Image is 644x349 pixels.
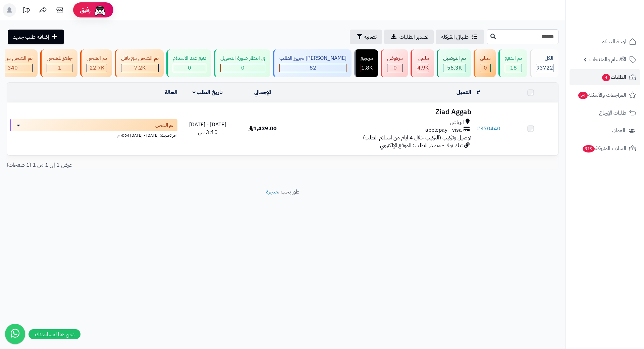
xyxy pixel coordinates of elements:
span: طلبات الإرجاع [599,108,626,118]
a: مرفوض 0 [379,49,409,77]
span: 56.3K [447,64,462,72]
div: تم التوصيل [443,54,466,62]
span: # [477,125,480,133]
div: 0 [221,64,265,72]
span: [DATE] - [DATE] 3:10 ص [189,121,226,136]
span: لوحة التحكم [601,37,626,46]
a: متجرة [266,188,278,196]
span: 93722 [536,64,553,72]
a: ملغي 4.9K [409,49,435,77]
a: معلق 0 [472,49,497,77]
a: طلباتي المُوكلة [436,30,484,44]
a: الإجمالي [254,88,271,96]
span: رفيق [80,6,91,14]
a: الكل93722 [528,49,560,77]
a: تم الدفع 18 [497,49,528,77]
span: تصفية [364,33,377,41]
span: العملاء [612,126,625,135]
a: دفع عند الاستلام 0 [165,49,213,77]
a: مرتجع 1.8K [353,49,379,77]
img: logo-2.png [598,13,638,28]
div: 56322 [443,64,466,72]
span: تيك توك - مصدر الطلب: الموقع الإلكتروني [380,141,463,149]
a: في انتظار صورة التحويل 0 [213,49,272,77]
div: جاهز للشحن [47,54,72,62]
div: 0 [480,64,490,72]
a: العميل [457,88,471,96]
a: تم الشحن 22.7K [79,49,113,77]
div: ملغي [417,54,429,62]
span: توصيل وتركيب (التركيب خلال 4 ايام من استلام الطلب) [363,134,471,142]
div: تم الدفع [505,54,522,62]
div: دفع عند الاستلام [173,54,206,62]
span: 0 [188,64,191,72]
div: 0 [387,64,402,72]
a: طلبات الإرجاع [570,105,640,121]
div: 18 [505,64,522,72]
span: السلات المتروكة [582,144,626,153]
button: تصفية [350,30,382,44]
a: تم الشحن مع ناقل 7.2K [113,49,165,77]
span: 1 [58,64,61,72]
div: 22663 [87,64,107,72]
span: 22.7K [90,64,104,72]
a: [PERSON_NAME] تجهيز الطلب 82 [272,49,353,77]
span: 1,439.00 [249,125,277,133]
span: applepay - visa [425,126,462,134]
a: # [477,88,480,96]
a: تاريخ الطلب [193,88,223,96]
div: الكل [536,54,553,62]
div: 1797 [361,64,373,72]
a: المراجعات والأسئلة54 [570,87,640,103]
span: 0 [241,64,245,72]
a: جاهز للشحن 1 [39,49,79,77]
div: مرتجع [361,54,373,62]
span: 18 [510,64,517,72]
a: السلات المتروكة319 [570,140,640,157]
div: اخر تحديث: [DATE] - [DATE] 4:04 م [10,131,177,138]
span: 0 [393,64,397,72]
div: 1 [47,64,72,72]
img: ai-face.png [93,3,107,17]
span: 82 [310,64,316,72]
span: 54 [578,91,588,99]
a: #370440 [477,125,500,133]
div: عرض 1 إلى 1 من 1 (1 صفحات) [2,161,283,169]
span: الأقسام والمنتجات [589,55,626,64]
span: 4 [602,74,610,81]
div: معلق [480,54,491,62]
span: 340 [8,64,18,72]
h3: Ziad Aggab [293,108,471,116]
div: 4946 [417,64,429,72]
span: تصدير الطلبات [399,33,428,41]
a: الطلبات4 [570,69,640,85]
a: الحالة [165,88,177,96]
div: 82 [280,64,346,72]
a: العملاء [570,123,640,139]
span: إضافة طلب جديد [13,33,49,41]
div: تم الشحن [87,54,107,62]
div: تم الشحن مع ناقل [121,54,159,62]
span: الطلبات [601,73,626,82]
div: 7223 [121,64,158,72]
span: 1.8K [361,64,373,72]
a: إضافة طلب جديد [8,30,64,44]
span: 4.9K [417,64,429,72]
span: 319 [582,145,595,152]
span: طلباتي المُوكلة [441,33,469,41]
div: مرفوض [387,54,403,62]
span: تم الشحن [155,122,173,129]
div: 0 [173,64,206,72]
a: تم التوصيل 56.3K [435,49,472,77]
div: [PERSON_NAME] تجهيز الطلب [279,54,346,62]
a: تصدير الطلبات [384,30,434,44]
a: تحديثات المنصة [18,3,35,18]
span: المراجعات والأسئلة [578,90,626,100]
span: 0 [484,64,487,72]
div: في انتظار صورة التحويل [220,54,265,62]
span: الرياض [450,119,464,126]
span: 7.2K [134,64,146,72]
a: لوحة التحكم [570,34,640,50]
